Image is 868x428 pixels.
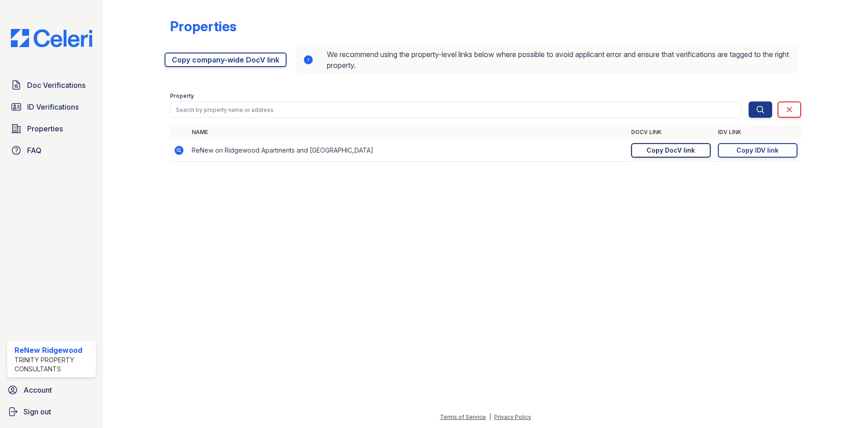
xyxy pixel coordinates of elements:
a: ID Verifications [7,98,96,116]
input: Search by property name or address [170,101,741,118]
th: IDV Link [714,125,801,139]
a: Privacy Policy [494,414,531,420]
div: Copy DocV link [646,146,695,155]
span: Doc Verifications [27,80,85,91]
a: Copy IDV link [718,143,797,158]
a: Doc Verifications [7,76,96,94]
a: Account [4,381,99,399]
div: Copy IDV link [736,146,778,155]
div: ReNew Ridgewood [14,345,92,356]
a: Copy company-wide DocV link [165,53,287,67]
span: Properties [27,123,63,134]
span: Account [24,385,52,395]
label: Property [170,92,194,100]
div: Trinity Property Consultants [14,356,92,374]
a: Properties [7,120,96,138]
a: Terms of Service [440,414,486,420]
span: FAQ [27,145,42,156]
a: Copy DocV link [631,143,711,158]
th: Name [188,125,627,139]
div: | [489,414,491,420]
div: Properties [170,18,236,34]
span: Sign out [24,406,51,417]
a: Sign out [4,403,99,421]
img: CE_Logo_Blue-a8612792a0a2168367f1c8372b55b34899dd931a85d93a1a3d3e32e68fde9ad4.png [4,29,99,47]
a: FAQ [7,141,96,159]
td: ReNew on Ridgewood Apartments and [GEOGRAPHIC_DATA] [188,139,627,162]
th: DocV Link [627,125,714,139]
span: ID Verifications [27,101,79,112]
div: We recommend using the property-level links below where possible to avoid applicant error and ens... [296,45,797,74]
